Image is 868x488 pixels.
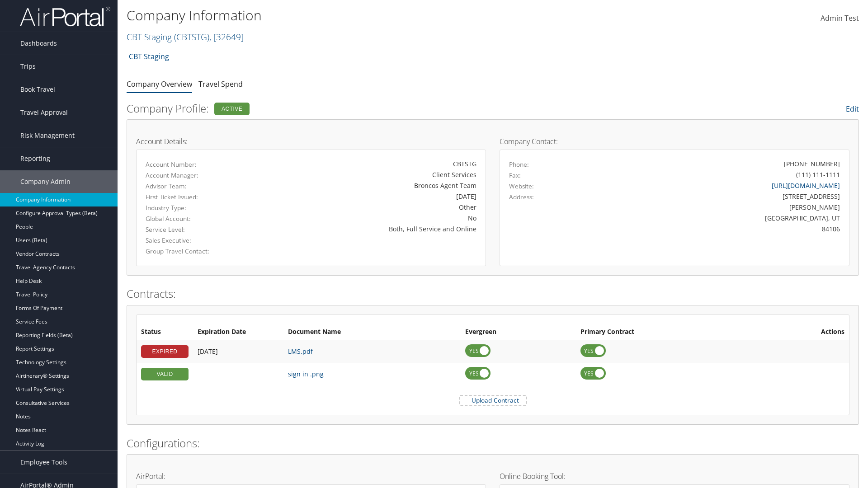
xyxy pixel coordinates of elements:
[20,170,71,193] span: Company Admin
[260,159,476,169] div: CBTSTG
[146,247,247,256] label: Group Travel Contact:
[127,101,610,116] h2: Company Profile:
[821,5,859,33] a: Admin Test
[174,31,209,43] span: ( CBTSTG )
[500,473,849,480] h4: Online Booking Tool:
[146,203,247,212] label: Industry Type:
[595,202,840,212] div: [PERSON_NAME]
[460,396,526,405] label: Upload Contract
[20,78,55,101] span: Book Travel
[141,345,189,358] div: EXPIRED
[136,138,486,145] h4: Account Details:
[127,436,859,451] h2: Configurations:
[198,347,279,356] div: Add/Edit Date
[288,370,324,378] a: sign in .png
[198,370,279,378] div: Add/Edit Date
[509,160,529,169] label: Phone:
[136,473,486,480] h4: AirPortal:
[595,224,840,234] div: 84106
[576,324,756,340] th: Primary Contract
[193,324,283,340] th: Expiration Date
[20,32,57,55] span: Dashboards
[127,31,244,43] a: CBT Staging
[835,343,844,360] i: Remove Contract
[595,192,840,201] div: [STREET_ADDRESS]
[127,79,192,89] a: Company Overview
[198,79,243,89] a: Travel Spend
[461,324,576,340] th: Evergreen
[146,214,247,223] label: Global Account:
[288,347,313,356] a: LMS.pdf
[20,451,67,474] span: Employee Tools
[835,365,844,383] i: Remove Contract
[509,171,521,180] label: Fax:
[595,213,840,223] div: [GEOGRAPHIC_DATA], UT
[509,182,534,191] label: Website:
[20,55,36,78] span: Trips
[283,324,461,340] th: Document Name
[500,138,849,145] h4: Company Contact:
[260,181,476,190] div: Broncos Agent Team
[20,6,110,27] img: airportal-logo.png
[146,225,247,234] label: Service Level:
[137,324,193,340] th: Status
[260,202,476,212] div: Other
[146,160,247,169] label: Account Number:
[146,192,247,202] label: First Ticket Issued:
[20,101,68,124] span: Travel Approval
[20,124,75,147] span: Risk Management
[141,368,189,380] div: VALID
[127,6,615,25] h1: Company Information
[796,170,840,179] div: (111) 111-1111
[260,213,476,223] div: No
[846,104,859,114] a: Edit
[260,170,476,179] div: Client Services
[784,159,840,169] div: [PHONE_NUMBER]
[146,236,247,245] label: Sales Executive:
[129,47,169,66] a: CBT Staging
[209,31,244,43] span: , [ 32649 ]
[260,224,476,234] div: Both, Full Service and Online
[821,13,859,23] span: Admin Test
[772,181,840,190] a: [URL][DOMAIN_NAME]
[260,192,476,201] div: [DATE]
[756,324,849,340] th: Actions
[127,286,859,301] h2: Contracts:
[20,147,50,170] span: Reporting
[146,182,247,191] label: Advisor Team:
[214,103,250,115] div: Active
[198,347,218,356] span: [DATE]
[509,192,534,202] label: Address:
[146,171,247,180] label: Account Manager:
